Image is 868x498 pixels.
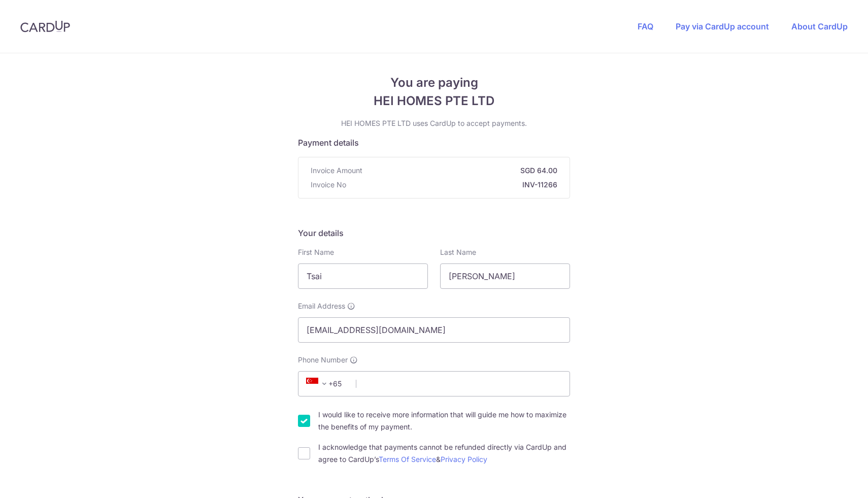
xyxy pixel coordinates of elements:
[311,165,362,176] span: Invoice Amount
[318,441,570,466] label: I acknowledge that payments cannot be refunded directly via CardUp and agree to CardUp’s &
[350,180,557,190] strong: INV-11266
[441,455,487,463] a: Privacy Policy
[379,455,436,463] a: Terms Of Service
[298,263,428,289] input: First name
[20,20,70,32] img: CardUp
[298,92,570,110] span: HEI HOMES PTE LTD
[298,317,570,343] input: Email address
[791,21,848,31] a: About CardUp
[311,180,346,190] span: Invoice No
[298,137,570,149] h5: Payment details
[298,74,570,92] span: You are paying
[303,378,349,390] span: +65
[306,378,330,390] span: +65
[298,227,570,239] h5: Your details
[298,118,570,128] p: HEI HOMES PTE LTD uses CardUp to accept payments.
[318,409,570,433] label: I would like to receive more information that will guide me how to maximize the benefits of my pa...
[638,21,653,31] a: FAQ
[298,247,334,257] label: First Name
[298,355,348,365] span: Phone Number
[298,301,345,311] span: Email Address
[676,21,769,31] a: Pay via CardUp account
[440,247,476,257] label: Last Name
[440,263,570,289] input: Last name
[366,165,557,176] strong: SGD 64.00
